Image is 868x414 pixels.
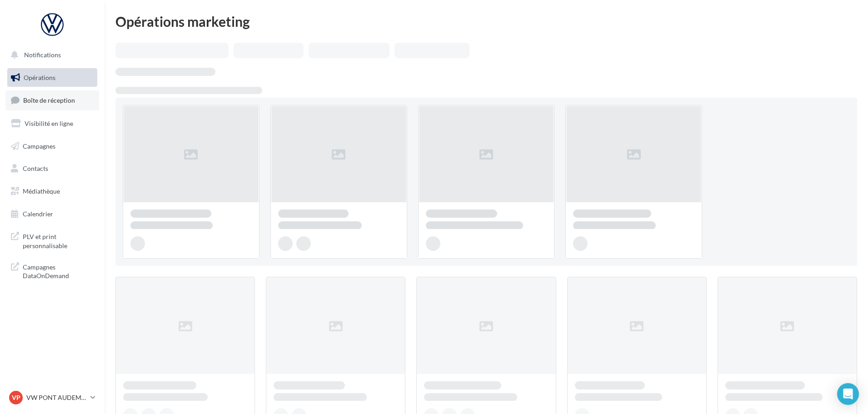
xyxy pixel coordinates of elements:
div: Open Intercom Messenger [837,383,859,405]
span: Notifications [24,51,61,59]
span: Opérations [24,74,55,81]
a: VP VW PONT AUDEMER [7,389,97,406]
a: Contacts [5,159,99,178]
a: Opérations [5,68,99,87]
a: Visibilité en ligne [5,114,99,133]
a: Campagnes DataOnDemand [5,257,99,284]
a: PLV et print personnalisable [5,227,99,254]
span: Boîte de réception [23,96,75,104]
a: Médiathèque [5,182,99,201]
button: Notifications [5,45,95,65]
span: Campagnes DataOnDemand [23,261,94,280]
div: Opérations marketing [115,15,857,28]
span: Calendrier [23,210,53,218]
span: Visibilité en ligne [25,120,73,127]
span: VP [12,393,20,402]
span: PLV et print personnalisable [23,230,94,250]
p: VW PONT AUDEMER [26,393,87,402]
a: Campagnes [5,137,99,156]
span: Contacts [23,165,48,172]
a: Calendrier [5,205,99,224]
a: Boîte de réception [5,90,99,110]
span: Médiathèque [23,187,60,195]
span: Campagnes [23,142,55,150]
